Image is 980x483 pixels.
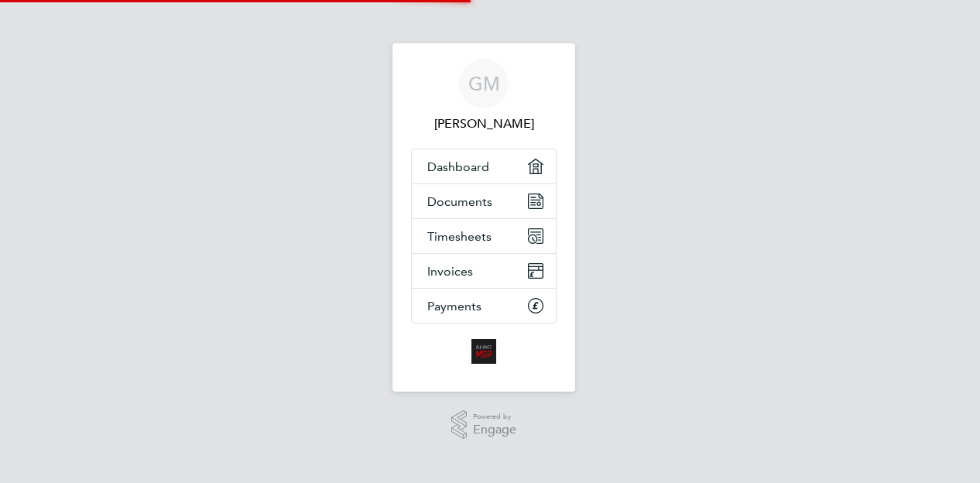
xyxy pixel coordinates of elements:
[473,410,516,423] span: Powered by
[412,219,556,253] a: Timesheets
[412,254,556,288] a: Invoices
[412,289,556,323] a: Payments
[412,184,556,218] a: Documents
[427,299,481,313] span: Payments
[468,74,500,94] span: GM
[427,229,492,244] span: Timesheets
[412,149,556,183] a: Dashboard
[473,423,516,437] span: Engage
[411,115,557,133] span: Glynn Marlow
[471,339,496,364] img: alliancemsp-logo-retina.png
[411,339,557,364] a: Go to home page
[392,43,575,392] nav: Main navigation
[411,59,557,133] a: GM[PERSON_NAME]
[451,410,517,440] a: Powered byEngage
[427,264,473,279] span: Invoices
[427,194,492,209] span: Documents
[427,159,489,174] span: Dashboard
